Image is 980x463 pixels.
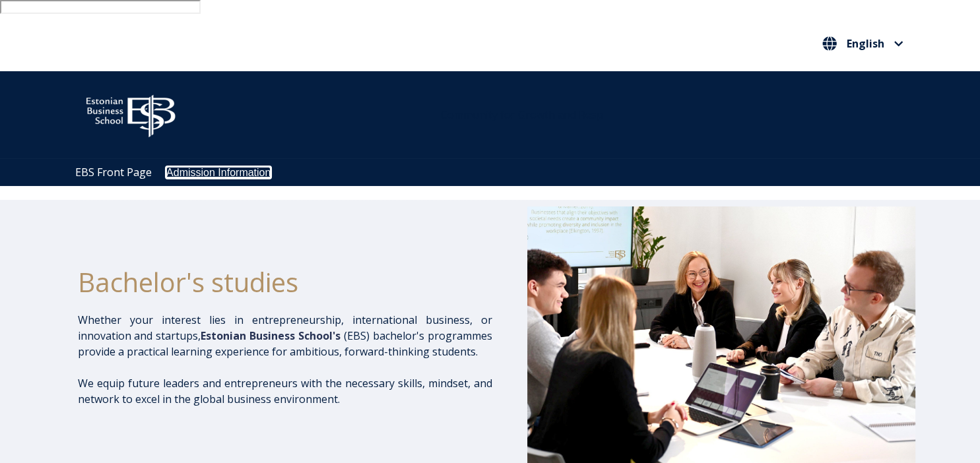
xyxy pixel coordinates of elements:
[68,158,926,185] div: Navigation Menu
[819,33,906,54] button: English
[75,84,187,141] img: ebs_logo2016_white
[78,266,492,299] h1: Bachelor's studies
[75,165,152,179] a: EBS Front Page
[166,167,271,178] a: Admission Information
[819,33,906,55] nav: Select your language
[78,375,492,407] p: We equip future leaders and entrepreneurs with the necessary skills, mindset, and network to exce...
[441,108,603,122] span: Community for Growth and Resp
[201,328,341,343] span: Estonian Business School's
[847,38,884,49] span: English
[78,312,492,359] p: Whether your interest lies in entrepreneurship, international business, or innovation and startup...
